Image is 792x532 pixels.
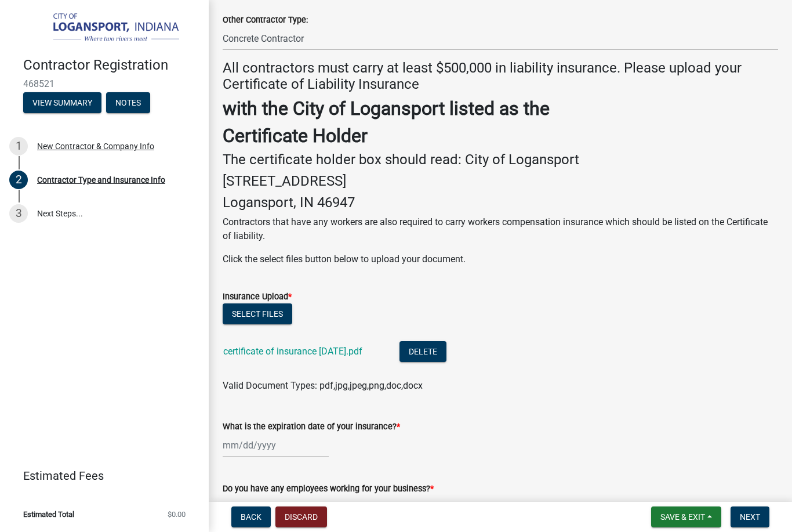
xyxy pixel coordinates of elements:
button: Delete [399,341,446,362]
label: Insurance Upload [223,293,292,301]
span: Save & Exit [660,512,705,522]
p: Contractors that have any workers are also required to carry workers compensation insurance which... [223,215,778,243]
h4: Contractor Registration [23,57,199,74]
a: certificate of insurance [DATE].pdf [223,346,362,357]
button: Back [231,506,271,527]
button: Next [731,506,769,527]
label: What is the expiration date of your insurance? [223,423,400,431]
span: Estimated Total [23,511,74,518]
img: City of Logansport, Indiana [23,12,190,45]
strong: with the City of Logansport listed as the [223,97,550,120]
a: Estimated Fees [9,464,190,487]
span: Valid Document Types: pdf,jpg,jpeg,png,doc,docx [223,380,423,391]
wm-modal-confirm: Notes [106,99,150,108]
label: Other Contractor Type: [223,16,308,24]
h4: [STREET_ADDRESS] [223,173,778,190]
span: $0.00 [168,511,186,518]
div: 3 [9,204,28,223]
h4: Logansport, IN 46947 [223,194,778,211]
p: Click the select files button below to upload your document. [223,252,778,266]
span: Next [740,512,760,522]
label: Do you have any employees working for your business? [223,485,434,493]
strong: Certificate Holder [223,125,368,147]
div: New Contractor & Company Info [37,142,154,150]
wm-modal-confirm: Delete Document [399,347,446,358]
button: Discard [275,506,327,527]
div: Contractor Type and Insurance Info [37,176,165,184]
div: 2 [9,171,28,189]
button: View Summary [23,92,101,113]
label: Yes [237,495,251,509]
button: Save & Exit [651,506,721,527]
input: mm/dd/yyyy [223,433,329,457]
div: 1 [9,137,28,155]
button: Notes [106,92,150,113]
button: Select files [223,303,292,324]
wm-modal-confirm: Summary [23,99,101,108]
h4: The certificate holder box should read: City of Logansport [223,151,778,168]
span: Back [241,512,261,522]
h4: All contractors must carry at least $500,000 in liability insurance. Please upload your Certifica... [223,60,778,93]
span: 468521 [23,78,186,89]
